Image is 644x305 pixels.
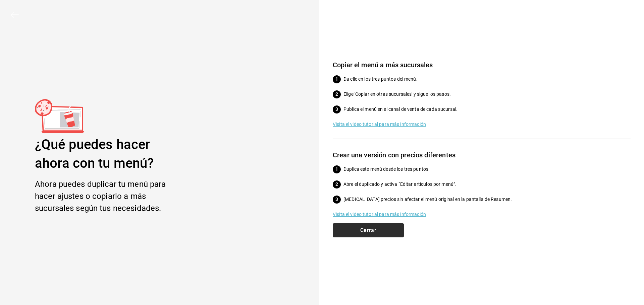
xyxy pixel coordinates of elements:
[343,166,631,173] p: Duplica este menú desde los tres puntos.
[333,150,631,160] h6: Crear una versión con precios diferentes
[343,181,631,188] p: Abre el duplicado y activa “Editar artículos por menú”.
[333,223,404,237] button: Cerrar
[35,135,185,173] div: ¿Qué puedes hacer ahora con tu menú?
[343,91,631,98] p: Elige 'Copiar en otras sucursales' y sigue los pasos.
[333,60,631,70] h6: Copiar el menú a más sucursales
[343,196,631,203] p: [MEDICAL_DATA] precios sin afectar el menú original en la pantalla de Resumen.
[343,76,631,83] p: Da clic en los tres puntos del menú.
[343,106,631,113] p: Publica el menú en el canal de venta de cada sucursal.
[35,178,185,214] div: Ahora puedes duplicar tu menú para hacer ajustes o copiarlo a más sucursales según tus necesidades.
[333,211,631,218] a: Visita el video tutorial para más información
[333,121,631,128] a: Visita el video tutorial para más información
